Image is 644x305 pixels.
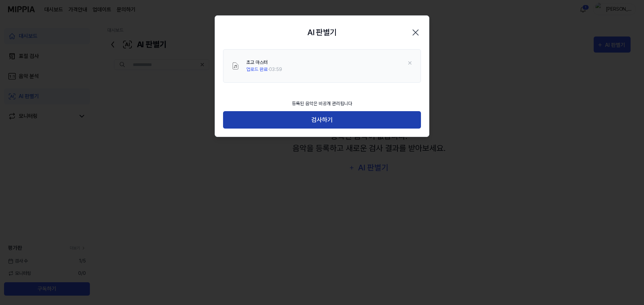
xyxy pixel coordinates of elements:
[246,66,282,73] div: · 03:59
[246,59,282,66] div: 초고 마스터
[288,96,356,111] div: 등록된 음악은 비공개 관리됩니다
[246,67,268,72] span: 업로드 완료
[223,111,421,129] button: 검사하기
[307,26,336,39] h2: AI 판별기
[231,62,239,70] img: File Select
